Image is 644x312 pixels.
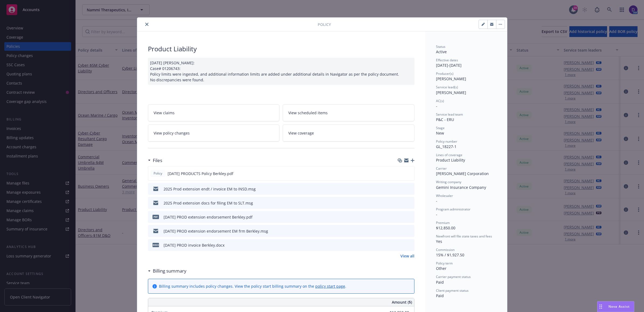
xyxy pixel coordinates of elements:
span: Service lead(s) [436,85,458,89]
span: $12,850.00 [436,225,455,230]
span: [PERSON_NAME] Corporation [436,171,489,176]
span: Commission [436,247,455,252]
button: preview file [407,186,412,192]
span: View coverage [288,130,314,136]
span: [DATE] PRODUCTS Policy Berkley.pdf [168,171,233,176]
span: - [436,103,437,109]
span: Product Liability [436,157,465,163]
button: preview file [407,200,412,206]
span: Wholesaler [436,193,453,198]
span: GL_18227-1 [436,144,456,149]
span: Policy term [436,261,453,266]
span: Program administrator [436,207,470,212]
span: Amount ($) [392,299,412,305]
span: Effective dates [436,58,458,62]
span: Active [436,49,447,54]
span: Paid [436,280,444,285]
span: View scheduled items [288,110,328,116]
span: Status [436,44,445,49]
span: View policy changes [154,130,190,136]
div: [DATE] PROD extension endorsement Berkley.pdf [164,214,252,220]
a: View scheduled items [283,104,414,121]
button: download file [399,228,403,234]
span: AC(s) [436,99,444,103]
span: Lines of coverage [436,153,462,157]
span: Service lead team [436,112,463,117]
div: Billing summary includes policy changes. View the policy start billing summary on the . [159,283,346,289]
a: View all [400,253,414,259]
button: Nova Assist [597,301,634,312]
span: Yes [436,239,442,244]
span: Policy number [436,139,457,144]
button: download file [399,200,403,206]
span: [PERSON_NAME] [436,76,466,81]
span: Newfront will file state taxes and fees [436,234,492,239]
button: close [144,21,150,28]
button: download file [399,171,403,176]
span: New [436,130,444,136]
span: Other [436,266,446,271]
div: 2025 Prod extension endt / invoice EM to INSD.msg [164,186,256,192]
span: P&C - ERU [436,117,454,122]
div: [DATE] PROD extension endorsement EM frm Berkley.msg [164,228,268,234]
span: Nova Assist [608,304,630,309]
span: Producer(s) [436,71,453,76]
a: policy start page [315,284,345,289]
button: preview file [407,171,412,176]
div: [DATE] PROD invoice Berkley.docx [164,242,224,248]
div: [DATE] - [DATE] [436,58,496,68]
button: preview file [407,214,412,220]
span: Policy [153,171,163,176]
span: Carrier payment status [436,274,471,279]
div: Files [148,157,162,164]
span: pdf [153,215,159,219]
button: preview file [407,228,412,234]
span: [PERSON_NAME] [436,90,466,95]
span: Carrier [436,166,447,171]
span: Policy [318,22,331,27]
h3: Files [153,157,162,164]
button: preview file [407,242,412,248]
span: Premium [436,220,450,225]
div: Billing summary [148,267,186,274]
span: - [436,212,437,217]
span: Client payment status [436,288,469,293]
a: View claims [148,104,280,121]
button: download file [399,186,403,192]
span: 15% / $1,927.50 [436,252,464,257]
div: [DATE] [PERSON_NAME]: Case# 01206743: Policy limits were ingested, and additional information lim... [148,58,414,85]
div: Product Liability [148,44,414,53]
span: Stage [436,126,445,130]
span: Paid [436,293,444,298]
span: Writing company [436,180,461,184]
a: View policy changes [148,125,280,142]
span: View claims [154,110,175,116]
div: 2025 Prod extension docs for filing EM to SLT.msg [164,200,253,206]
span: Gemini Insurance Company [436,185,486,190]
span: docx [153,243,159,247]
button: download file [399,242,403,248]
button: download file [399,214,403,220]
a: View coverage [283,125,414,142]
h3: Billing summary [153,267,186,274]
span: - [436,198,437,203]
div: Drag to move [597,301,604,312]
